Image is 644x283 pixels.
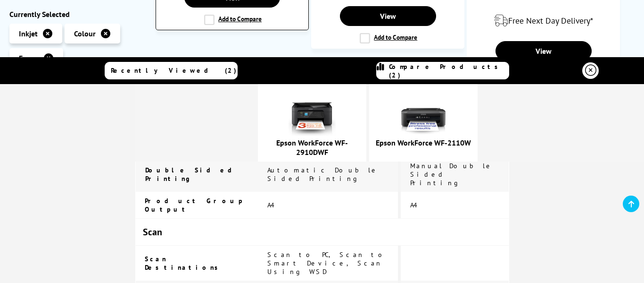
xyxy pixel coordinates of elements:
[74,29,96,38] span: Colour
[9,9,146,19] div: Currently Selected
[289,89,336,136] img: epson-wf-2910dwf-front-subscription-small.jpg
[19,29,38,38] span: Inkjet
[204,15,262,25] label: Add to Compare
[111,66,237,75] span: Recently Viewed (2)
[495,41,592,61] a: View
[472,8,615,34] div: modal_delivery
[376,62,509,79] a: Compare Products (2)
[145,166,241,183] span: Double Sided Printing
[19,53,39,63] span: Epson
[410,201,419,209] span: A4
[340,6,436,26] a: View
[267,250,388,276] span: Scan to PC, Scan to Smart Device, Scan Using WSD
[105,62,238,79] a: Recently Viewed (2)
[360,33,417,43] label: Add to Compare
[267,201,276,209] span: A4
[389,62,509,79] span: Compare Products (2)
[276,138,348,157] a: Epson WorkForce WF-2910DWF
[400,89,447,136] img: epson-wf-2110w-front-new-small.jpg
[267,166,379,183] span: Automatic Double Sided Printing
[410,162,493,187] span: Manual Double Sided Printing
[145,255,223,272] span: Scan Destinations
[376,138,471,147] a: Epson WorkForce WF-2110W
[143,226,162,238] span: Scan
[145,197,245,214] span: Product Group Output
